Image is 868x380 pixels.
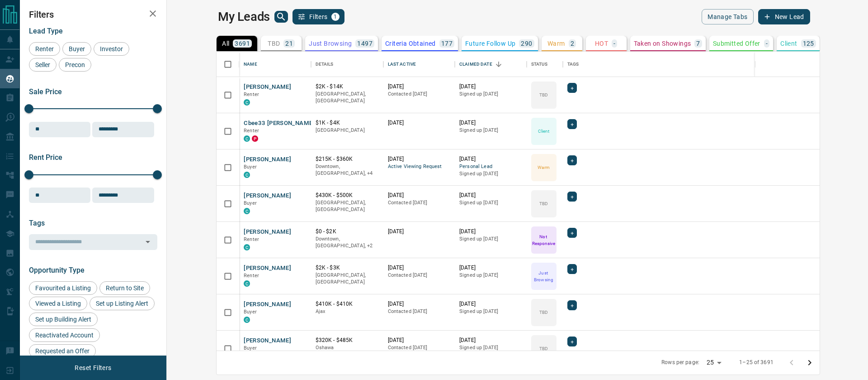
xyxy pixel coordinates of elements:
p: HOT [595,40,608,47]
div: Claimed Date [459,52,492,77]
span: + [571,337,574,346]
button: [PERSON_NAME] [244,83,291,91]
p: $2K - $3K [316,264,379,272]
p: [GEOGRAPHIC_DATA] [316,127,379,134]
p: TBD [539,91,548,98]
span: Return to Site [103,284,147,292]
div: condos.ca [244,172,250,178]
div: Tags [567,52,579,77]
span: Requested an Offer [32,347,93,355]
p: TBD [539,345,548,352]
p: 7 [696,40,700,47]
div: Claimed Date [455,52,526,77]
div: Details [311,52,383,77]
div: Last Active [388,52,416,77]
span: Buyer [244,309,257,315]
p: Signed up [DATE] [459,91,522,98]
p: $215K - $360K [316,155,379,163]
p: 21 [285,40,293,47]
div: Buyer [62,42,91,56]
button: Cbee33 [PERSON_NAME] [244,119,315,128]
div: Renter [29,42,60,56]
div: Tags [563,52,849,77]
p: 125 [803,40,814,47]
p: Signed up [DATE] [459,344,522,351]
p: Contacted [DATE] [388,199,450,207]
p: [GEOGRAPHIC_DATA], [GEOGRAPHIC_DATA] [316,199,379,213]
p: [DATE] [459,83,522,91]
p: Contacted [DATE] [388,272,450,279]
p: Signed up [DATE] [459,127,522,134]
span: Active Viewing Request [388,163,450,171]
div: + [567,155,577,165]
p: 177 [441,40,453,47]
button: [PERSON_NAME] [244,228,291,236]
p: $410K - $410K [316,300,379,308]
div: condos.ca [244,99,250,106]
div: Status [531,52,548,77]
div: condos.ca [244,317,250,323]
p: [DATE] [459,119,522,127]
button: Go to next page [801,354,819,372]
p: All [222,40,229,47]
button: Sort [492,58,505,71]
div: condos.ca [244,135,250,142]
span: Sale Price [29,87,62,96]
p: [DATE] [388,300,450,308]
span: Precon [62,61,88,68]
p: [GEOGRAPHIC_DATA], [GEOGRAPHIC_DATA] [316,272,379,286]
p: 2 [571,40,574,47]
p: [DATE] [388,192,450,199]
span: Buyer [244,345,257,351]
p: Criteria Obtained [385,40,436,47]
span: Opportunity Type [29,266,85,274]
span: Renter [244,128,259,134]
div: + [567,264,577,274]
button: Filters1 [292,9,344,24]
p: Client [538,128,550,135]
span: Renter [244,91,259,97]
button: search button [274,11,288,23]
button: [PERSON_NAME] [244,337,291,345]
div: Set up Listing Alert [90,297,155,310]
span: + [571,120,574,129]
p: $2K - $14K [316,83,379,91]
p: Client [780,40,797,47]
div: Return to Site [99,281,150,295]
span: + [571,83,574,92]
div: Seller [29,58,57,72]
button: [PERSON_NAME] [244,264,291,273]
div: Viewed a Listing [29,297,87,310]
p: Signed up [DATE] [459,308,522,315]
p: [DATE] [459,155,522,163]
p: Just Browsing [532,269,556,283]
div: condos.ca [244,208,250,214]
span: 1 [332,14,339,20]
p: 1–25 of 3691 [739,359,774,366]
div: Favourited a Listing [29,281,97,295]
div: Investor [94,42,129,56]
span: Personal Lead [459,163,522,171]
div: Name [244,52,257,77]
span: + [571,301,574,310]
div: Reactivated Account [29,328,100,342]
span: Tags [29,219,45,227]
span: + [571,192,574,201]
div: Status [527,52,563,77]
div: Set up Building Alert [29,313,98,326]
button: Open [142,236,154,248]
p: 3691 [235,40,250,47]
div: Last Active [383,52,455,77]
p: $0 - $2K [316,228,379,236]
p: Contacted [DATE] [388,308,450,315]
p: 290 [521,40,532,47]
span: Buyer [244,200,257,206]
h1: My Leads [218,10,270,24]
p: Warm [538,164,549,171]
p: Rows per page: [661,359,699,366]
span: Lead Type [29,27,63,35]
p: $320K - $485K [316,337,379,344]
p: [DATE] [388,155,450,163]
p: [GEOGRAPHIC_DATA], [GEOGRAPHIC_DATA] [316,91,379,105]
p: Signed up [DATE] [459,236,522,243]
